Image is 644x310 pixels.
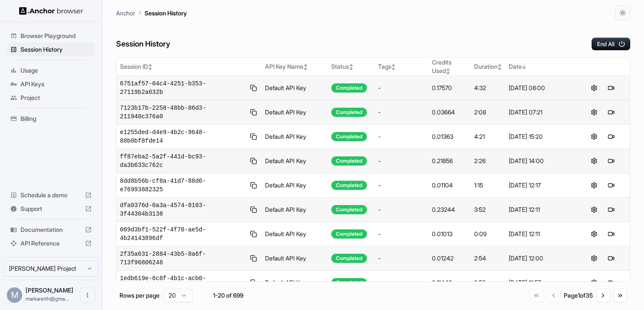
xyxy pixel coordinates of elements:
div: [DATE] 08:00 [509,84,572,92]
td: Default API Key [262,125,328,149]
div: 2:26 [474,157,502,165]
div: - [378,278,425,287]
div: Completed [331,132,367,141]
div: 0.01104 [432,181,467,190]
td: Default API Key [262,173,328,198]
div: API Reference [7,237,95,250]
div: Completed [331,156,367,166]
div: 0.01013 [432,230,467,238]
span: ↕ [498,64,502,70]
div: [DATE] 14:00 [509,157,572,165]
div: Tags [378,62,425,71]
span: Mark Reith [26,287,73,294]
div: Completed [331,181,367,190]
div: Schedule a demo [7,188,95,202]
div: Completed [331,83,367,93]
div: Project [7,91,95,105]
div: Session History [7,43,95,56]
span: e1255ded-d4e9-4b2c-9648-88b0bf8fde14 [120,128,245,145]
span: ff87eba2-5a2f-441d-bc93-da3b633c762c [120,152,245,170]
td: Default API Key [262,246,328,271]
td: Default API Key [262,76,328,100]
td: Default API Key [262,149,328,173]
div: - [378,84,425,92]
div: Credits Used [432,58,467,75]
div: 1-20 of 699 [207,291,249,300]
div: Completed [331,205,367,214]
p: Session History [145,9,187,18]
span: 8dd8b56b-cf8a-41d7-88d6-e76993882325 [120,177,245,194]
div: [DATE] 07:21 [509,108,572,117]
div: [DATE] 11:57 [509,278,572,287]
span: ↕ [349,64,353,70]
div: 0.11440 [432,278,467,287]
span: 069d3bf1-522f-4f70-ae5d-4b24143896df [120,225,245,243]
span: Billing [20,114,92,123]
div: - [378,157,425,165]
td: Default API Key [262,198,328,222]
div: 0.03664 [432,108,467,117]
div: 0:09 [474,230,502,238]
span: 2f35a631-2884-43b5-8a6f-713f96806248 [120,250,245,267]
span: Project [20,94,92,102]
div: - [378,254,425,263]
div: M [7,287,22,303]
div: - [378,108,425,117]
div: 0.23244 [432,205,467,214]
div: 0.17570 [432,84,467,92]
span: ↓ [522,64,526,70]
div: 3:52 [474,205,502,214]
span: Session History [20,45,92,54]
p: Rows per page [119,291,160,300]
div: Support [7,202,95,216]
div: [DATE] 12:11 [509,205,572,214]
span: Usage [20,66,92,75]
div: [DATE] 12:00 [509,254,572,263]
span: 7123b17b-2258-48bb-86d3-211940c376a0 [120,104,245,121]
div: 0.21856 [432,157,467,165]
div: Page 1 of 35 [564,291,593,300]
td: Default API Key [262,100,328,125]
img: Anchor Logo [19,7,83,15]
div: 1:15 [474,181,502,190]
span: ↕ [303,64,308,70]
div: Browser Playground [7,29,95,43]
div: Date [509,62,572,71]
div: 9:59 [474,278,502,287]
span: 6751af57-04c4-4251-b353-27119b2a632b [120,79,245,97]
span: Documentation [20,225,82,234]
span: Schedule a demo [20,191,82,199]
span: API Keys [20,80,92,88]
span: Browser Playground [20,32,92,40]
div: - [378,230,425,238]
div: Billing [7,112,95,126]
div: 0.01242 [432,254,467,263]
div: API Keys [7,77,95,91]
div: 2:08 [474,108,502,117]
td: Default API Key [262,271,328,295]
span: ↕ [446,68,450,74]
div: [DATE] 12:11 [509,230,572,238]
h6: Session History [116,38,170,50]
div: - [378,181,425,190]
span: ↕ [391,64,396,70]
div: Duration [474,62,502,71]
button: Open menu [80,287,95,303]
span: markareith@gmail.com [26,295,69,302]
div: 4:32 [474,84,502,92]
p: Anchor [116,9,135,18]
div: [DATE] 15:20 [509,132,572,141]
span: API Reference [20,239,82,248]
button: End All [592,38,630,50]
div: Usage [7,64,95,77]
div: Completed [331,278,367,287]
span: ↕ [148,64,152,70]
span: dfa0376d-0a3a-4574-8103-3f44304b3138 [120,201,245,218]
div: Session ID [120,62,258,71]
div: 2:54 [474,254,502,263]
div: Documentation [7,223,95,237]
div: Completed [331,229,367,239]
div: API Key Name [265,62,324,71]
div: Completed [331,108,367,117]
div: 4:21 [474,132,502,141]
